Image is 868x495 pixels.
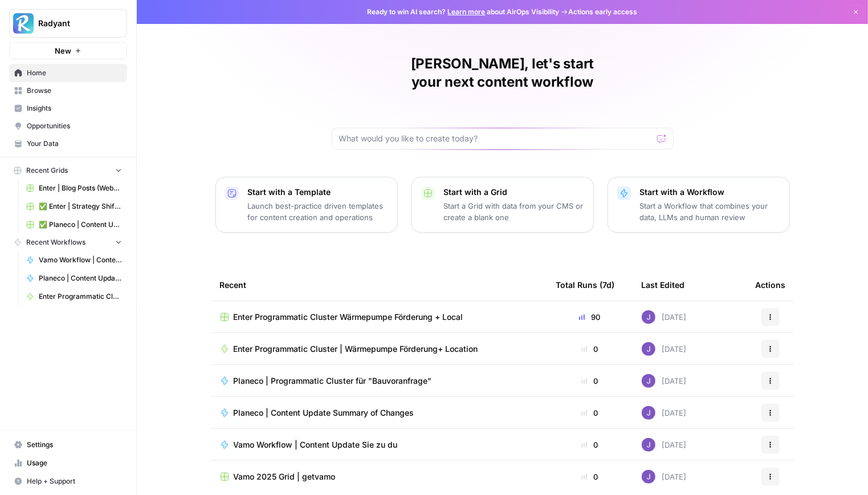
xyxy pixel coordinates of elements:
button: New [9,42,127,59]
a: Insights [9,99,127,117]
img: rku4uozllnhb503ylys0o4ri86jp [642,406,655,420]
div: [DATE] [642,438,687,452]
div: [DATE] [642,470,687,484]
a: Settings [9,436,127,454]
span: Browse [27,86,122,96]
button: Recent Workflows [9,234,127,251]
span: Enter Programmatic Cluster Wärmepumpe Förderung + Local [234,311,463,323]
span: Recent Grids [26,165,68,176]
input: What would you like to create today? [339,133,653,144]
a: Enter Programmatic Cluster Wärmepumpe Förderung + Local [220,311,538,323]
span: Ready to win AI search? about AirOps Visibility [368,7,560,17]
div: Actions [756,269,786,301]
img: Radyant Logo [13,13,34,34]
button: Start with a GridStart a Grid with data from your CMS or create a blank one [411,177,594,233]
a: Planeco | Content Update Summary of Changes [220,407,538,419]
a: Your Data [9,135,127,153]
button: Start with a WorkflowStart a Workflow that combines your data, LLMs and human review [608,177,790,233]
span: Enter | Blog Posts (Webflow Import) [39,183,122,193]
span: ✅ Planeco | Content Update at Scale [39,220,122,230]
div: 0 [556,471,624,482]
span: Planeco | Content Update Summary of Changes [39,273,122,283]
div: Total Runs (7d) [556,269,615,301]
span: Planeco | Programmatic Cluster für "Bauvoranfrage" [234,375,432,387]
div: Recent [220,269,538,301]
span: Settings [27,440,122,450]
span: Insights [27,103,122,113]
button: Start with a TemplateLaunch best-practice driven templates for content creation and operations [215,177,398,233]
span: Enter Programmatic Cluster | Wärmepumpe Förderung+ Location [39,291,122,302]
div: 0 [556,375,624,387]
img: rku4uozllnhb503ylys0o4ri86jp [642,310,655,324]
p: Start with a Grid [444,186,584,198]
a: ✅ Planeco | Content Update at Scale [21,216,127,234]
span: Planeco | Content Update Summary of Changes [234,407,414,419]
p: Start a Workflow that combines your data, LLMs and human review [640,200,780,223]
button: Workspace: Radyant [9,9,127,38]
div: [DATE] [642,342,687,356]
img: rku4uozllnhb503ylys0o4ri86jp [642,342,655,356]
a: Planeco | Content Update Summary of Changes [21,269,127,287]
span: Home [27,68,122,78]
p: Start with a Template [248,186,388,198]
a: Vamo Workflow | Content Update Sie zu du [220,439,538,451]
a: Enter | Blog Posts (Webflow Import) [21,179,127,197]
div: Last Edited [642,269,685,301]
p: Launch best-practice driven templates for content creation and operations [248,200,388,223]
button: Help + Support [9,472,127,490]
a: Learn more [448,7,486,16]
a: Browse [9,82,127,100]
a: Vamo Workflow | Content Update Sie zu du [21,251,127,269]
span: Opportunities [27,121,122,131]
span: New [55,45,71,56]
a: Opportunities [9,117,127,135]
p: Start with a Workflow [640,186,780,198]
img: rku4uozllnhb503ylys0o4ri86jp [642,438,655,452]
span: Radyant [38,18,107,29]
span: Vamo Workflow | Content Update Sie zu du [234,439,398,451]
div: [DATE] [642,310,687,324]
div: 0 [556,343,624,355]
a: Usage [9,454,127,472]
span: Vamo 2025 Grid | getvamo [234,471,336,482]
span: Recent Workflows [26,237,85,247]
span: ✅ Enter | Strategy Shift 2025 | Blog Posts Update [39,201,122,212]
a: Enter Programmatic Cluster | Wärmepumpe Förderung+ Location [21,287,127,306]
a: Vamo 2025 Grid | getvamo [220,471,538,482]
div: [DATE] [642,374,687,388]
a: Planeco | Programmatic Cluster für "Bauvoranfrage" [220,375,538,387]
img: rku4uozllnhb503ylys0o4ri86jp [642,470,655,484]
div: 0 [556,439,624,451]
span: Help + Support [27,476,122,486]
h1: [PERSON_NAME], let's start your next content workflow [332,55,674,91]
img: rku4uozllnhb503ylys0o4ri86jp [642,374,655,388]
div: [DATE] [642,406,687,420]
span: Usage [27,458,122,468]
p: Start a Grid with data from your CMS or create a blank one [444,200,584,223]
span: Your Data [27,139,122,149]
div: 90 [556,311,624,323]
span: Enter Programmatic Cluster | Wärmepumpe Förderung+ Location [234,343,478,355]
div: 0 [556,407,624,419]
span: Vamo Workflow | Content Update Sie zu du [39,255,122,265]
button: Recent Grids [9,162,127,179]
span: Actions early access [569,7,638,17]
a: Home [9,64,127,82]
a: ✅ Enter | Strategy Shift 2025 | Blog Posts Update [21,197,127,216]
a: Enter Programmatic Cluster | Wärmepumpe Förderung+ Location [220,343,538,355]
